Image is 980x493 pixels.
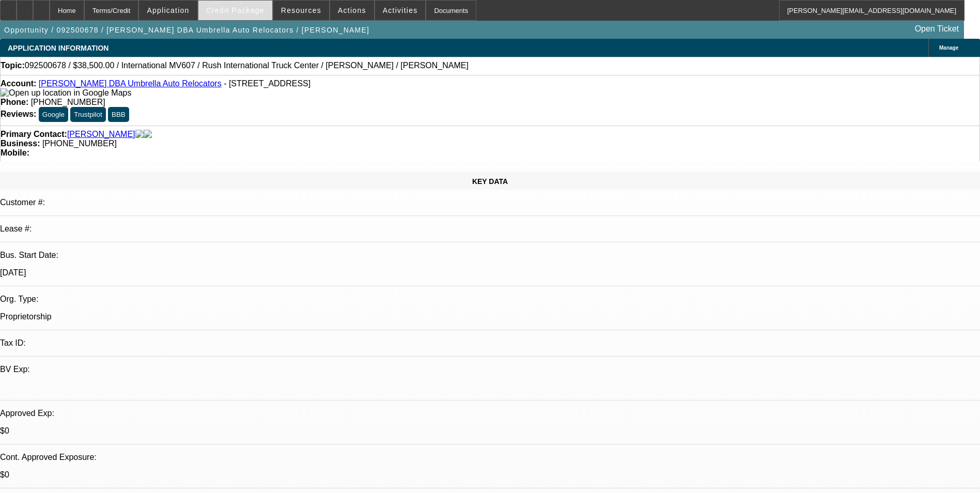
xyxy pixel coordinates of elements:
[147,6,189,14] span: Application
[1,61,25,70] strong: Topic:
[338,6,366,14] span: Actions
[4,26,369,34] span: Opportunity / 092500678 / [PERSON_NAME] DBA Umbrella Auto Relocators / [PERSON_NAME]
[25,61,469,70] span: 092500678 / $38,500.00 / International MV607 / Rush International Truck Center / [PERSON_NAME] / ...
[135,130,144,139] img: facebook-icon.png
[31,98,105,106] span: [PHONE_NUMBER]
[1,79,36,88] strong: Account:
[206,6,265,14] span: Credit Package
[8,44,108,52] span: APPLICATION INFORMATION
[144,130,152,139] img: linkedin-icon.png
[1,110,36,118] strong: Reviews:
[67,130,135,139] a: [PERSON_NAME]
[108,107,129,122] button: BBB
[281,6,321,14] span: Resources
[1,139,40,148] strong: Business:
[1,88,131,98] img: Open up location in Google Maps
[273,1,329,20] button: Resources
[939,45,958,51] span: Manage
[224,79,310,88] span: - [STREET_ADDRESS]
[1,130,67,139] strong: Primary Contact:
[472,177,508,186] span: KEY DATA
[198,1,272,20] button: Credit Package
[42,139,117,148] span: [PHONE_NUMBER]
[139,1,197,20] button: Application
[39,79,222,88] a: [PERSON_NAME] DBA Umbrella Auto Relocators
[39,107,68,122] button: Google
[383,6,418,14] span: Activities
[375,1,426,20] button: Activities
[1,148,29,157] strong: Mobile:
[1,88,131,97] a: View Google Maps
[330,1,374,20] button: Actions
[1,98,28,106] strong: Phone:
[911,20,963,38] a: Open Ticket
[70,107,105,122] button: Trustpilot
